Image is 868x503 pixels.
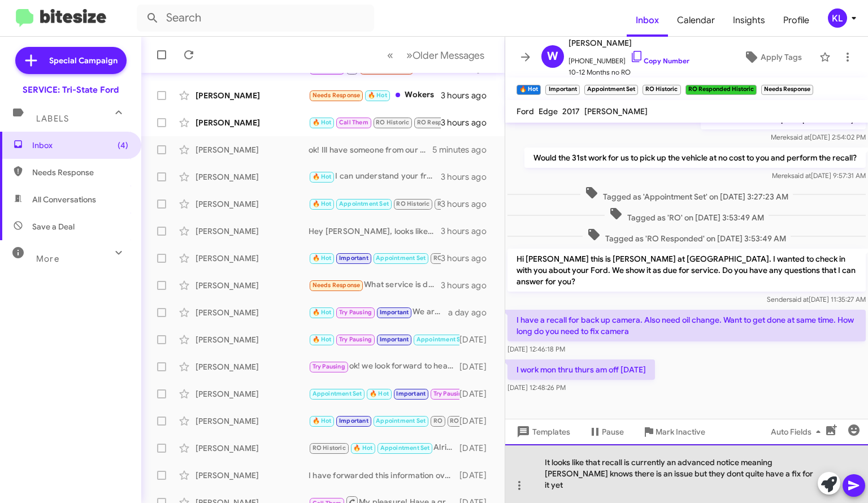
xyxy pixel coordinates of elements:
[313,309,332,316] span: 🔥 Hot
[818,8,856,28] button: KL
[517,85,541,95] small: 🔥 Hot
[568,67,689,78] span: 10-12 Months no RO
[376,119,409,126] span: RO Historic
[339,254,368,262] span: Important
[584,106,648,116] span: [PERSON_NAME]
[32,167,128,178] span: Needs Response
[432,144,496,155] div: 5 minutes ago
[309,387,459,400] div: Perfect, thanks!
[524,148,866,168] p: Would the 31st work for us to pick up the vehicle at no cost to you and perform the recall?
[459,334,496,345] div: [DATE]
[584,85,638,95] small: Appointment Set
[387,48,393,62] span: «
[380,444,430,452] span: Appointment Set
[761,85,813,95] small: Needs Response
[196,361,309,372] div: [PERSON_NAME]
[771,133,866,141] span: Merek [DATE] 2:54:02 PM
[441,90,496,101] div: 3 hours ago
[313,363,345,370] span: Try Pausing
[49,55,118,66] span: Special Campaign
[731,47,814,67] button: Apply Tags
[196,307,309,318] div: [PERSON_NAME]
[828,8,847,28] div: KL
[416,336,466,343] span: Appointment Set
[339,119,368,126] span: Call Them
[656,422,705,442] span: Mark Inactive
[313,254,332,262] span: 🔥 Hot
[406,48,413,62] span: »
[309,306,448,319] div: We are here if you choose to set an appointment.
[32,194,96,205] span: All Conversations
[309,144,432,155] div: ok! Ill have someone from our sales team reach out to you!
[668,4,724,37] a: Calendar
[562,106,580,116] span: 2017
[196,117,309,128] div: [PERSON_NAME]
[505,422,579,442] button: Templates
[196,388,309,400] div: [PERSON_NAME]
[380,336,409,343] span: Important
[309,251,441,264] div: I work mon thru thurs am off [DATE]
[459,415,496,427] div: [DATE]
[339,309,372,316] span: Try Pausing
[137,5,374,32] input: Search
[309,170,441,183] div: I can understand your frustration [PERSON_NAME], if there is anything we can do to regain your co...
[376,254,426,262] span: Appointment Set
[313,417,332,424] span: 🔥 Hot
[413,49,484,62] span: Older Messages
[32,221,75,232] span: Save a Deal
[15,47,127,74] a: Special Campaign
[547,47,558,66] span: W
[539,106,558,116] span: Edge
[196,280,309,291] div: [PERSON_NAME]
[433,254,467,262] span: RO Historic
[774,4,818,37] span: Profile
[309,441,459,454] div: Alright we will see you [DATE]!
[118,140,128,151] span: (4)
[517,106,534,116] span: Ford
[196,198,309,210] div: [PERSON_NAME]
[400,44,491,67] button: Next
[441,171,496,183] div: 3 hours ago
[580,186,793,202] span: Tagged as 'Appointment Set' on [DATE] 3:27:23 AM
[437,200,505,207] span: RO Responded Historic
[568,50,689,67] span: [PHONE_NUMBER]
[313,281,361,289] span: Needs Response
[568,36,689,50] span: [PERSON_NAME]
[313,390,362,397] span: Appointment Set
[507,383,566,392] span: [DATE] 12:48:26 PM
[605,207,769,223] span: Tagged as 'RO' on [DATE] 3:53:49 AM
[417,119,485,126] span: RO Responded Historic
[583,228,791,244] span: Tagged as 'RO Responded' on [DATE] 3:53:49 AM
[514,422,570,442] span: Templates
[441,198,496,210] div: 3 hours ago
[767,295,866,303] span: Sender [DATE] 11:35:27 AM
[441,253,496,264] div: 3 hours ago
[196,226,309,237] div: [PERSON_NAME]
[545,85,579,95] small: Important
[459,443,496,454] div: [DATE]
[433,417,442,424] span: RO
[309,360,459,373] div: ok! we look forward to hearing from you
[36,114,69,124] span: Labels
[459,388,496,400] div: [DATE]
[313,92,361,99] span: Needs Response
[448,307,496,318] div: a day ago
[441,280,496,291] div: 3 hours ago
[724,4,774,37] a: Insights
[627,4,668,37] span: Inbox
[196,90,309,101] div: [PERSON_NAME]
[507,249,866,292] p: Hi [PERSON_NAME] this is [PERSON_NAME] at [GEOGRAPHIC_DATA]. I wanted to check in with you about ...
[196,443,309,454] div: [PERSON_NAME]
[380,44,400,67] button: Previous
[459,361,496,372] div: [DATE]
[313,173,332,180] span: 🔥 Hot
[459,470,496,481] div: [DATE]
[36,254,59,264] span: More
[505,444,868,503] div: It looks like that recall is currently an advanced notice meaning [PERSON_NAME] knows there is an...
[376,417,426,424] span: Appointment Set
[579,422,633,442] button: Pause
[196,334,309,345] div: [PERSON_NAME]
[790,133,810,141] span: said at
